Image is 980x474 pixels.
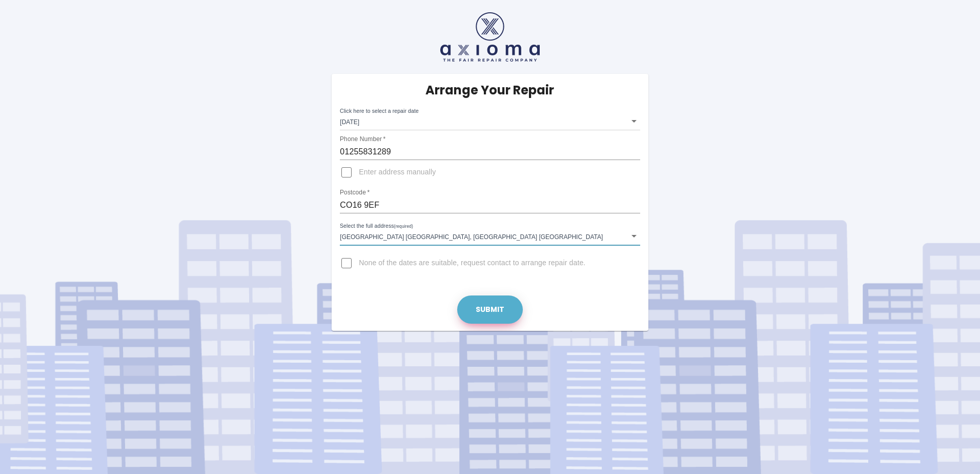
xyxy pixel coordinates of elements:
[359,167,436,177] span: Enter address manually
[394,224,413,229] small: (required)
[340,107,419,115] label: Click here to select a repair date
[340,222,413,230] label: Select the full address
[340,188,370,197] label: Postcode
[359,258,585,268] span: None of the dates are suitable, request contact to arrange repair date.
[425,82,554,98] h5: Arrange Your Repair
[457,295,523,324] button: Submit
[440,12,540,62] img: axioma
[340,135,385,144] label: Phone Number
[340,227,640,245] div: [GEOGRAPHIC_DATA] [GEOGRAPHIC_DATA], [GEOGRAPHIC_DATA] [GEOGRAPHIC_DATA]
[340,112,640,130] div: [DATE]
